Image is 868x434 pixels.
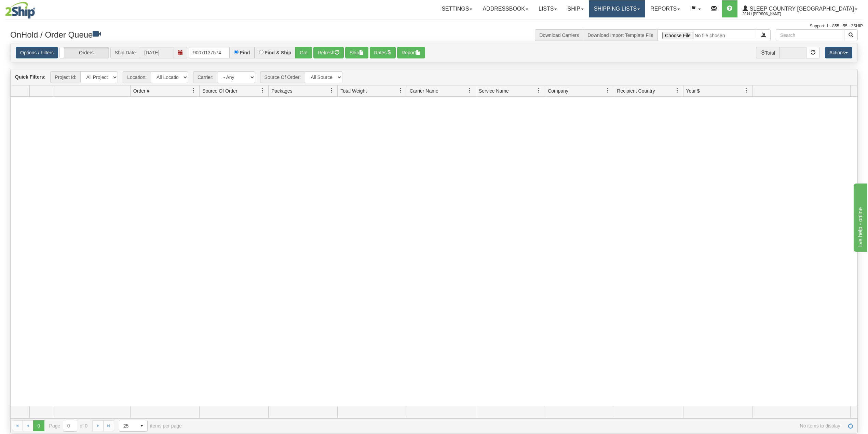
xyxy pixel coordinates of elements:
span: Carrier: [193,71,218,83]
span: Source Of Order [202,87,238,94]
span: Carrier Name [410,87,438,94]
span: Total Weight [340,87,367,94]
h3: OnHold / Order Queue [10,29,429,39]
span: Project Id: [50,71,80,83]
button: Actions [825,47,852,58]
span: Company [548,87,568,94]
a: Ship [562,0,588,17]
span: Your $ [686,87,700,94]
span: No items to display [191,423,840,429]
span: Packages [271,87,292,94]
a: Shipping lists [589,0,645,17]
span: Source Of Order: [260,71,305,83]
div: live help - online [5,4,63,12]
label: Quick Filters: [15,73,45,80]
button: Refresh [313,47,344,58]
span: 25 [123,422,132,429]
img: logo2044.jpg [5,2,35,19]
a: Company filter column settings [602,85,614,96]
button: Rates [370,47,396,58]
a: Packages filter column settings [326,85,337,96]
div: Support: 1 - 855 - 55 - 2SHIP [5,23,863,29]
input: Order # [189,47,230,58]
iframe: chat widget [852,182,867,252]
a: Options / Filters [16,47,58,58]
a: Total Weight filter column settings [395,85,407,96]
input: Search [776,29,844,41]
div: grid toolbar [11,69,857,85]
label: Orders [60,47,109,58]
a: Refresh [845,420,856,431]
span: Page of 0 [49,420,88,432]
button: Go! [295,47,312,58]
span: Recipient Country [617,87,655,94]
a: Lists [533,0,562,17]
a: Carrier Name filter column settings [464,85,476,96]
button: Search [844,29,858,41]
a: Reports [645,0,685,17]
a: Source Of Order filter column settings [257,85,268,96]
a: Download Import Template File [587,32,653,38]
span: Page sizes drop down [119,420,148,432]
input: Import [658,29,757,41]
span: Order # [133,87,149,94]
a: Addressbook [477,0,533,17]
button: Ship [345,47,368,58]
a: Your $ filter column settings [741,85,752,96]
span: Sleep Country [GEOGRAPHIC_DATA] [748,6,854,12]
span: Service Name [479,87,509,94]
a: Order # filter column settings [188,85,199,96]
span: Total [756,47,779,58]
a: Download Carriers [539,32,579,38]
span: Location: [123,71,151,83]
a: Sleep Country [GEOGRAPHIC_DATA] 2044 / [PERSON_NAME] [737,0,863,17]
label: Find & Ship [265,50,291,55]
span: items per page [119,420,182,432]
span: select [136,420,147,431]
span: 2044 / [PERSON_NAME] [743,11,794,17]
label: Find [240,50,250,55]
a: Settings [436,0,477,17]
span: Ship Date [110,47,140,58]
a: Recipient Country filter column settings [672,85,683,96]
button: Report [397,47,425,58]
a: Service Name filter column settings [533,85,545,96]
span: Page 0 [33,420,44,431]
